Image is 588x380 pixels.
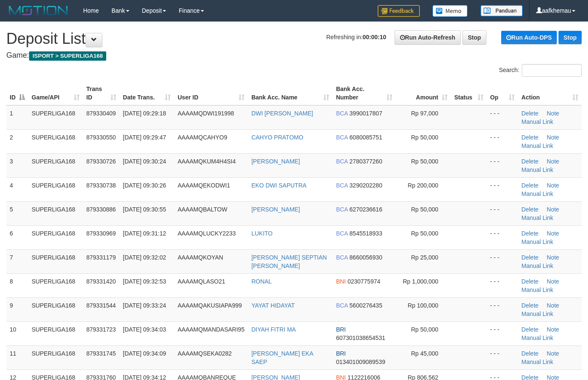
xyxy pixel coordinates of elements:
a: Delete [521,110,538,117]
a: Note [547,230,559,237]
a: Manual Link [521,166,553,173]
a: YAYAT HIDAYAT [251,302,295,309]
td: SUPERLIGA168 [28,249,83,273]
td: - - - [487,321,518,345]
td: SUPERLIGA168 [28,129,83,153]
span: Copy 607301038654531 to clipboard [336,335,385,341]
th: ID: activate to sort column descending [6,81,28,105]
a: Manual Link [521,214,553,221]
label: Search: [499,64,582,77]
th: Bank Acc. Number: activate to sort column ascending [333,81,395,105]
span: 879330886 [86,206,116,213]
a: EKO DWI SAPUTRA [251,182,306,189]
a: Delete [521,134,538,141]
input: Search: [522,64,582,77]
span: AAAAMQBALTOW [177,206,227,213]
td: 10 [6,321,28,345]
span: [DATE] 09:30:24 [123,158,166,165]
span: 879330726 [86,158,116,165]
span: ISPORT > SUPERLIGA168 [29,51,106,61]
span: Rp 50,000 [411,206,438,213]
a: Manual Link [521,335,553,341]
span: [DATE] 09:29:47 [123,134,166,141]
a: Delete [521,254,538,261]
span: BCA [336,254,348,261]
img: Feedback.jpg [378,5,420,17]
span: 879331544 [86,302,116,309]
strong: 00:00:10 [362,34,386,40]
a: Manual Link [521,286,553,293]
th: Date Trans.: activate to sort column ascending [120,81,175,105]
a: Delete [521,350,538,357]
span: AAAAMQDWI191998 [177,110,234,117]
span: Copy 8660056930 to clipboard [349,254,382,261]
a: Manual Link [521,142,553,149]
td: - - - [487,225,518,249]
a: [PERSON_NAME] EKA SAEP [251,350,313,365]
span: AAAAMQSEKA0282 [177,350,231,357]
a: Note [547,254,559,261]
a: Delete [521,302,538,309]
span: Copy 3290202280 to clipboard [349,182,382,189]
td: - - - [487,153,518,177]
span: BCA [336,158,348,165]
span: [DATE] 09:33:24 [123,302,166,309]
a: Delete [521,326,538,333]
td: - - - [487,297,518,321]
span: BRI [336,350,346,357]
td: 8 [6,273,28,297]
a: [PERSON_NAME] [251,206,300,213]
a: Manual Link [521,238,553,245]
span: Copy 3990017807 to clipboard [349,110,382,117]
span: AAAAMQEKODWI1 [177,182,230,189]
a: Delete [521,182,538,189]
h1: Deposit List [6,30,582,47]
span: 879331723 [86,326,116,333]
span: Rp 50,000 [411,158,438,165]
td: - - - [487,105,518,130]
span: AAAAMQAKUSIAPA999 [177,302,242,309]
h4: Game: [6,51,582,60]
span: 879330409 [86,110,116,117]
span: 879331745 [86,350,116,357]
td: 2 [6,129,28,153]
span: AAAAMQKUM4H4SI4 [177,158,236,165]
td: SUPERLIGA168 [28,177,83,201]
td: SUPERLIGA168 [28,105,83,130]
span: BCA [336,206,348,213]
span: BCA [336,182,348,189]
a: LUKITO [251,230,272,237]
span: 879330550 [86,134,116,141]
td: 1 [6,105,28,130]
span: [DATE] 09:31:12 [123,230,166,237]
a: Delete [521,158,538,165]
td: 11 [6,345,28,369]
a: Note [547,326,559,333]
span: Copy 8545518933 to clipboard [349,230,382,237]
a: DIYAH FITRI MA [251,326,296,333]
a: Run Auto-Refresh [395,30,461,45]
th: Op: activate to sort column ascending [487,81,518,105]
a: Stop [462,30,486,45]
a: Delete [521,278,538,285]
span: Rp 50,000 [411,230,438,237]
span: Copy 5600276435 to clipboard [349,302,382,309]
span: Copy 013401009089539 to clipboard [336,359,385,365]
a: Run Auto-DPS [501,31,557,44]
span: [DATE] 09:29:18 [123,110,166,117]
a: DWI [PERSON_NAME] [251,110,313,117]
a: Note [547,206,559,213]
td: 7 [6,249,28,273]
img: panduan.png [481,5,523,16]
span: 879331179 [86,254,116,261]
span: [DATE] 09:34:09 [123,350,166,357]
span: BCA [336,302,348,309]
span: 879330738 [86,182,116,189]
th: Bank Acc. Name: activate to sort column ascending [248,81,333,105]
td: 9 [6,297,28,321]
a: [PERSON_NAME] SEPTIAN [PERSON_NAME] [251,254,327,269]
a: Delete [521,206,538,213]
td: - - - [487,177,518,201]
th: Game/API: activate to sort column ascending [28,81,83,105]
span: AAAAMQMANDASARI95 [177,326,244,333]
